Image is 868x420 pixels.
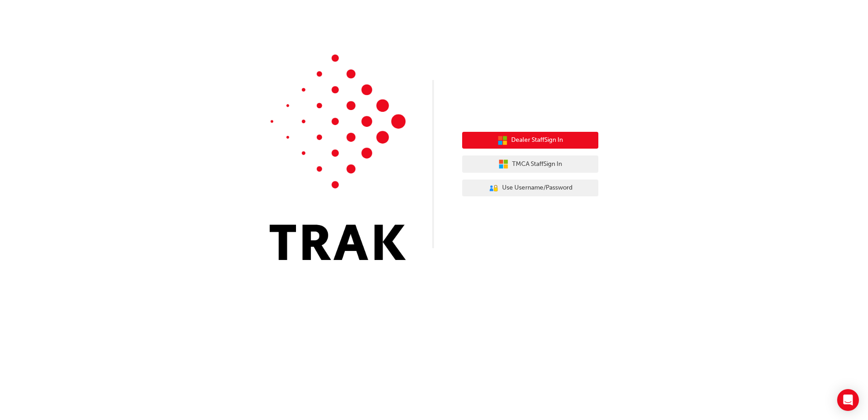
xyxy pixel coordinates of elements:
[462,180,598,197] button: Use Username/Password
[462,132,598,149] button: Dealer StaffSign In
[837,389,859,411] div: Open Intercom Messenger
[270,55,406,260] img: Trak
[462,155,598,173] button: TMCA StaffSign In
[511,135,563,145] span: Dealer Staff Sign In
[502,183,572,193] span: Use Username/Password
[512,159,562,170] span: TMCA Staff Sign In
